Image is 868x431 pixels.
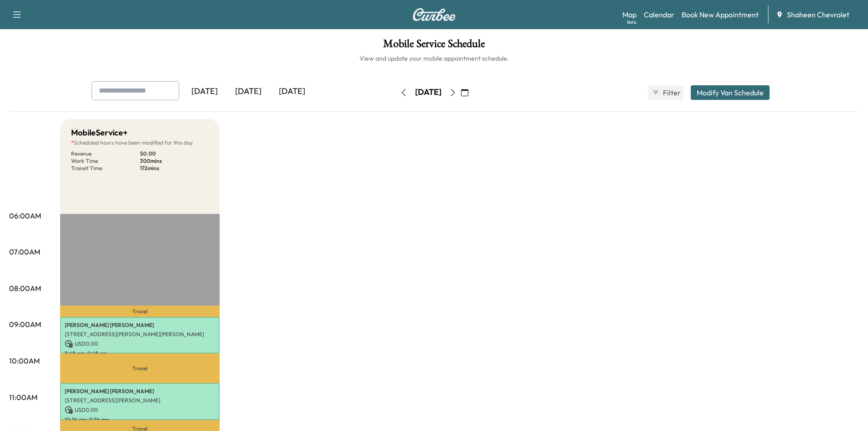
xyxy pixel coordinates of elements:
[71,157,140,165] p: Work Time
[140,165,209,172] p: 172 mins
[71,165,140,172] p: Transit Time
[71,126,128,139] h5: MobileService+
[65,416,215,423] p: 10:36 am - 11:36 am
[644,9,674,20] a: Calendar
[9,246,40,257] p: 07:00AM
[65,340,215,348] p: USD 0.00
[65,350,215,357] p: 8:48 am - 9:48 am
[787,9,849,20] span: Shaheen Chevrolet
[9,319,41,330] p: 09:00AM
[60,306,220,317] p: Travel
[71,139,209,146] p: Scheduled hours have been modified for this day
[65,331,215,338] p: [STREET_ADDRESS][PERSON_NAME][PERSON_NAME]
[412,8,456,21] img: Curbee Logo
[648,85,683,100] button: Filter
[627,19,637,26] div: Beta
[663,87,679,98] span: Filter
[65,388,215,395] p: [PERSON_NAME] [PERSON_NAME]
[140,157,209,165] p: 300 mins
[9,210,41,221] p: 06:00AM
[415,87,442,98] div: [DATE]
[9,283,41,294] p: 08:00AM
[65,322,215,329] p: [PERSON_NAME] [PERSON_NAME]
[9,38,859,54] h1: Mobile Service Schedule
[9,54,859,63] h6: View and update your mobile appointment schedule.
[60,353,220,383] p: Travel
[691,85,770,100] button: Modify Van Schedule
[65,397,215,404] p: [STREET_ADDRESS][PERSON_NAME]
[9,355,40,366] p: 10:00AM
[140,150,209,157] p: $ 0.00
[622,9,637,20] a: MapBeta
[682,9,759,20] a: Book New Appointment
[183,81,226,102] div: [DATE]
[65,406,215,414] p: USD 0.00
[9,392,37,403] p: 11:00AM
[71,150,140,157] p: Revenue
[270,81,314,102] div: [DATE]
[226,81,270,102] div: [DATE]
